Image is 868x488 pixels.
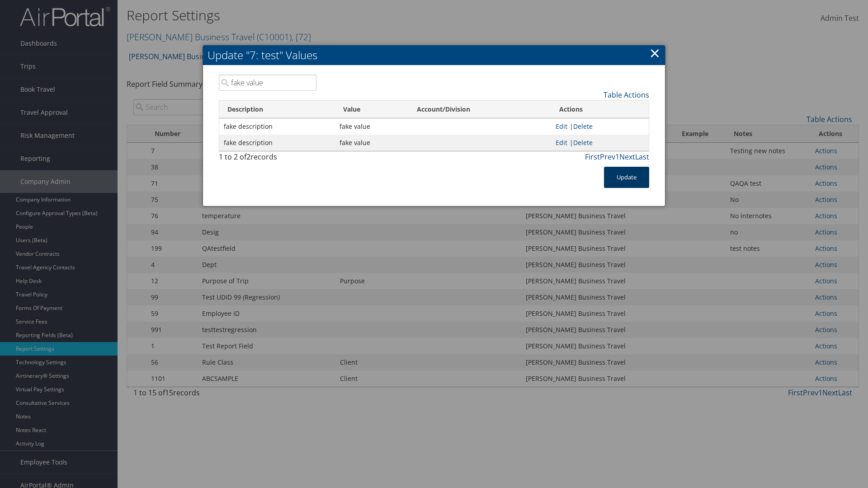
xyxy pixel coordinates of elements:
a: × [650,44,660,62]
a: Delete [573,122,593,131]
td: fake description [219,118,335,135]
td: | [551,135,649,151]
h2: Update "7: test" Values [203,45,665,65]
button: Update [604,167,649,188]
th: Account/Division: activate to sort column ascending [409,101,551,118]
a: Prev [600,152,615,162]
td: fake value [335,118,409,135]
td: fake description [219,135,335,151]
div: 1 to 2 of records [219,151,316,167]
a: 1 [615,152,619,162]
th: Actions [551,101,649,118]
a: First [585,152,600,162]
th: Description: activate to sort column descending [219,101,335,118]
a: Delete [573,138,593,147]
a: Last [635,152,649,162]
a: Edit [556,138,567,147]
a: Edit [556,122,567,131]
input: Search [219,75,316,91]
a: Next [619,152,635,162]
td: fake value [335,135,409,151]
span: 2 [246,152,250,162]
td: | [551,118,649,135]
th: Value: activate to sort column ascending [335,101,409,118]
a: Table Actions [604,90,649,100]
